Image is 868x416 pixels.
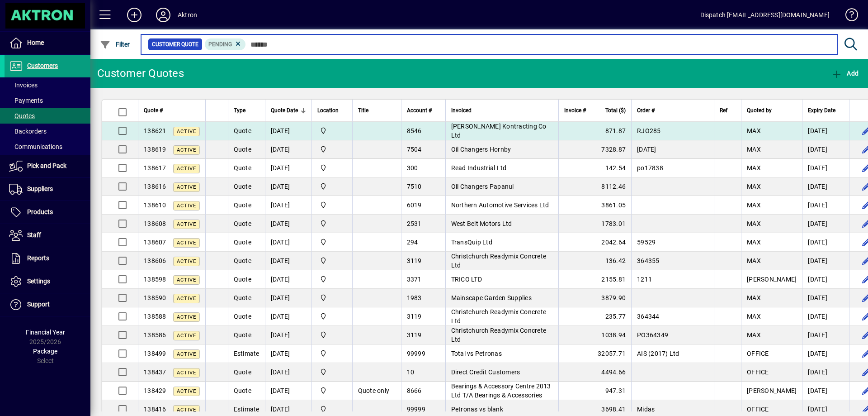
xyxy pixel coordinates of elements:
td: [DATE] [265,252,311,270]
span: Northern Automotive Services Ltd [451,201,549,209]
span: Active [177,147,196,153]
span: 6019 [407,201,422,209]
div: Customer Quotes [97,66,184,81]
span: Reports [27,254,49,262]
span: Active [177,388,196,394]
div: Quote # [144,105,200,115]
td: 4494.66 [592,363,631,382]
span: PO364349 [637,331,668,339]
td: 136.42 [592,252,631,270]
span: Support [27,301,50,308]
span: Midas [637,406,655,413]
span: Quote [234,276,251,283]
span: Central [317,182,347,191]
span: Active [177,333,196,339]
a: Communications [5,139,90,154]
span: [PERSON_NAME] Kontracting Co Ltd [451,123,547,139]
span: 138621 [144,127,166,134]
span: Central [317,311,347,321]
span: 99999 [407,406,425,413]
span: Backorders [9,128,47,135]
td: [DATE] [802,196,849,215]
span: MAX [747,164,761,172]
span: MAX [747,239,761,246]
span: Customer Quote [152,40,198,49]
span: [PERSON_NAME] [747,276,797,283]
span: Central [317,367,347,377]
mat-chip: Pending Status: Pending [205,38,246,50]
span: Central [317,144,347,154]
td: [DATE] [802,252,849,270]
span: Invoiced [451,105,472,115]
span: Quote [234,220,251,227]
span: Estimate [234,406,259,413]
td: [DATE] [802,363,849,382]
span: 138586 [144,331,166,339]
span: Active [177,240,196,246]
td: [DATE] [802,270,849,289]
span: Active [177,258,196,264]
span: 2531 [407,220,422,227]
span: [PERSON_NAME] [747,387,797,394]
td: 32057.71 [592,344,631,363]
td: [DATE] [265,140,311,159]
span: Bearings & Accessory Centre 2013 Ltd T/A Bearings & Accessories [451,383,551,399]
a: Pick and Pack [5,155,90,177]
span: Christchurch Readymix Concrete Ltd [451,253,547,269]
span: Mainscape Garden Supplies [451,294,532,301]
span: OFFICE [747,406,769,413]
span: [DATE] [637,146,656,153]
span: MAX [747,220,761,227]
div: Location [317,105,347,115]
span: Quote [234,127,251,134]
span: Active [177,166,196,172]
td: [DATE] [802,215,849,233]
span: Estimate [234,350,259,357]
span: Add [831,70,859,77]
span: Total ($) [605,105,626,115]
span: Oil Changers Papanui [451,183,514,190]
span: Christchurch Readymix Concrete Ltd [451,327,547,343]
span: 138437 [144,368,166,376]
td: [DATE] [265,270,311,289]
span: Home [27,39,44,46]
span: Active [177,370,196,376]
td: 947.31 [592,382,631,400]
span: 300 [407,164,418,172]
a: Payments [5,93,90,108]
span: Active [177,314,196,320]
span: Invoices [9,81,38,89]
span: 138616 [144,183,166,190]
span: Quote [234,313,251,320]
span: TransQuip Ltd [451,239,492,246]
td: [DATE] [802,140,849,159]
span: Invoice # [564,105,586,115]
td: [DATE] [265,233,311,252]
a: Products [5,201,90,224]
span: 138606 [144,257,166,264]
span: Active [177,203,196,209]
span: 3119 [407,257,422,264]
td: [DATE] [265,382,311,400]
span: Quote [234,294,251,301]
span: 8666 [407,387,422,394]
a: Quotes [5,108,90,124]
a: Support [5,293,90,316]
span: Suppliers [27,185,53,192]
span: Central [317,386,347,396]
div: Ref [720,105,736,115]
span: Active [177,184,196,190]
td: [DATE] [265,196,311,215]
span: Active [177,129,196,134]
span: 1211 [637,276,652,283]
span: Filter [100,41,130,48]
span: Quote Date [271,105,298,115]
a: Knowledge Base [839,2,857,31]
td: [DATE] [802,159,849,177]
span: Central [317,404,347,414]
span: OFFICE [747,350,769,357]
td: [DATE] [802,289,849,307]
span: Account # [407,105,432,115]
span: 138608 [144,220,166,227]
span: 3119 [407,331,422,339]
